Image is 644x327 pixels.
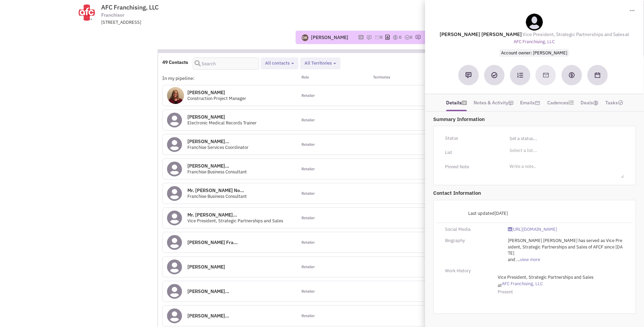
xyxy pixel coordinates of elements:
a: [URL][DOMAIN_NAME] [508,226,557,233]
input: Set a status... [508,133,624,144]
img: TaskCount.png [404,35,410,40]
span: Retailer [301,264,315,270]
div: Biography [441,238,503,244]
div: List [441,147,503,158]
span: All contacts [265,60,290,66]
img: Create a deal [568,72,575,79]
p: Summary Information [433,116,636,123]
span: Vice President, Strategic Partnerships and Sales [187,218,283,224]
a: view more [520,257,540,263]
span: 0 [399,34,402,40]
h4: Mr. [PERSON_NAME] No... [187,187,247,193]
a: AFC Franchising, LLC [502,281,610,287]
h4: [PERSON_NAME] [187,264,225,270]
div: Social Media [441,226,503,233]
a: AFC Franchising, LLC [514,39,555,45]
img: Add a note [465,72,472,78]
h4: Mr. [PERSON_NAME]... [187,212,283,218]
span: [PERSON_NAME] [PERSON_NAME] has served as Vice President, Strategic Partnerships and Sales of AFC... [508,238,622,262]
div: Role [297,75,364,82]
img: TaskCount.png [618,100,623,105]
span: Retailer [301,313,315,319]
a: Cadences [547,98,574,108]
span: Vice President, Strategic Partnerships and Sales [498,274,606,281]
a: Tasks [605,98,623,108]
button: All Territories [302,60,338,67]
span: Retailer [301,216,315,221]
a: Emails [520,98,540,108]
span: All Territories [305,60,332,66]
span: Construction Project Manager [187,96,246,101]
h4: [PERSON_NAME] Fra... [187,239,238,245]
img: icon-note.png [366,35,372,40]
div: Work History [441,268,503,274]
span: Retailer [301,167,315,172]
img: www.afcurgentcare.com [71,4,102,21]
div: [PERSON_NAME] [311,34,348,41]
h4: [PERSON_NAME]... [187,288,229,294]
span: Franchise Business Consultant [187,193,247,199]
a: Notes & Activity [474,98,514,108]
span: Franchise Services Coordinator [187,144,249,150]
span: 0 [410,34,412,40]
span: Present [498,289,513,295]
h4: [PERSON_NAME]... [187,313,229,319]
span: AFC Franchising, LLC [101,3,159,11]
h4: [PERSON_NAME]... [187,163,247,169]
div: Pinned Note [441,161,503,172]
span: Vice President, Strategic Partnerships and Sales [523,31,625,37]
img: Subscribe to a cadence [517,72,523,78]
span: Retailer [301,289,315,294]
h4: [PERSON_NAME] [187,114,257,120]
span: Franchisor [101,12,124,19]
img: lnHi2FDwjE-8tl7MvKKdWQ.jpg [167,87,184,104]
img: icon-note.png [508,100,514,106]
span: 0 [380,34,383,40]
div: [STREET_ADDRESS] [101,19,278,26]
span: Account owner: [PERSON_NAME] [499,49,569,57]
div: In my pipeline: [162,75,297,82]
div: Status [441,133,503,144]
span: Retailer [301,93,315,99]
li: Select a list... [508,147,537,152]
img: icon-dealamount.png [392,35,398,40]
img: icon-email-active-16.png [535,100,540,106]
span: Electronic Medical Records Trainer [187,120,257,126]
span: at [498,274,614,288]
span: Retailer [301,240,315,245]
span: at [514,31,629,45]
h4: 49 Contacts [162,59,188,65]
img: icon-email-active-16.png [374,35,380,40]
img: teammate.png [526,14,543,31]
img: icon-dealamount.png [593,100,599,106]
span: Retailer [301,142,315,148]
div: Territories [364,75,431,82]
span: Retailer [301,118,315,123]
img: research-icon.png [415,35,421,40]
img: Schedule a Meeting [595,72,600,78]
span: [DATE] [494,210,508,216]
input: Search [193,57,259,70]
lable: [PERSON_NAME] [PERSON_NAME] [440,31,522,37]
p: Contact Information [433,189,636,196]
button: All contacts [263,60,296,67]
div: Last updated [441,207,512,220]
span: Franchise Business Consultant [187,169,247,175]
h4: [PERSON_NAME]... [187,138,249,144]
a: Deals [581,98,599,108]
img: Add a Task [491,72,497,78]
a: Details [446,98,467,108]
span: Retailer [301,191,315,196]
h4: [PERSON_NAME] [187,89,246,96]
